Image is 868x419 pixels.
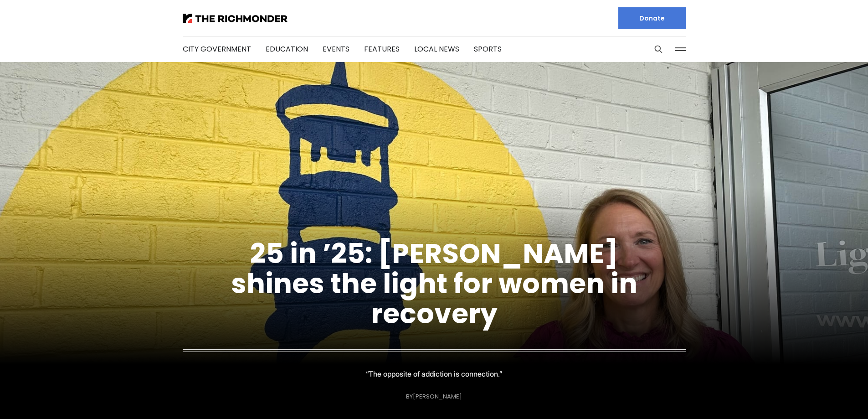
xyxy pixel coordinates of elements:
[414,44,459,54] a: Local News
[366,367,502,380] p: “The opposite of addiction is connection.”
[183,14,288,23] img: The Richmonder
[364,44,400,54] a: Features
[323,44,349,54] a: Events
[413,392,462,401] a: [PERSON_NAME]
[231,234,637,333] a: 25 in ’25: [PERSON_NAME] shines the light for women in recovery
[266,44,308,54] a: Education
[474,44,502,54] a: Sports
[652,42,665,56] button: Search this site
[183,44,251,54] a: City Government
[618,7,686,29] a: Donate
[406,393,462,400] div: By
